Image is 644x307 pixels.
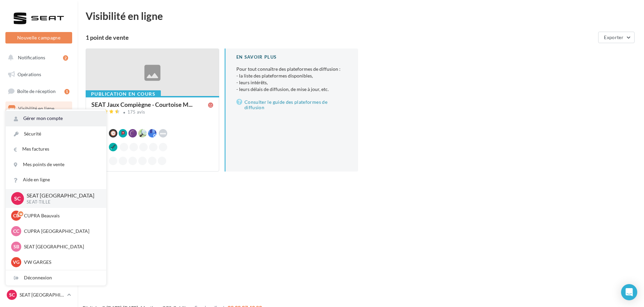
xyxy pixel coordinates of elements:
[91,101,193,108] span: SEAT Jaux Compiègne - Courtoise M...
[6,157,106,172] a: Mes points de vente
[6,111,106,126] a: Gérer mon compte
[4,118,74,132] a: Campagnes
[86,34,595,40] div: 1 point de vente
[4,135,74,149] a: Contacts
[6,126,106,142] a: Sécurité
[18,105,54,111] span: Visibilité en ligne
[127,110,145,114] div: 175 avis
[4,67,74,82] a: Opérations
[604,34,623,40] span: Exporter
[86,90,161,98] div: Publication en cours
[91,109,213,117] a: 175 avis
[86,11,636,21] div: Visibilité en ligne
[6,270,106,285] div: Déconnexion
[13,243,19,250] span: SB
[4,84,74,98] a: Boîte de réception1
[24,243,98,250] p: SEAT [GEOGRAPHIC_DATA]
[5,288,72,301] a: SC SEAT [GEOGRAPHIC_DATA]
[6,172,106,187] a: Aide en ligne
[63,55,68,61] div: 2
[5,32,72,43] button: Nouvelle campagne
[64,89,69,94] div: 1
[236,66,347,93] p: Pour tout connaître des plateformes de diffusion :
[13,228,19,235] span: CC
[13,212,19,219] span: CB
[24,212,98,219] p: CUPRA Beauvais
[13,259,20,266] span: VG
[27,199,95,205] p: SEAT-TILLE
[20,291,64,298] p: SEAT [GEOGRAPHIC_DATA]
[18,55,45,60] span: Notifications
[14,194,21,202] span: SC
[4,168,74,183] a: Calendrier
[621,284,637,300] div: Open Intercom Messenger
[236,86,347,93] li: - leurs délais de diffusion, de mise à jour, etc.
[4,152,74,166] a: Médiathèque
[17,88,56,94] span: Boîte de réception
[598,32,635,43] button: Exporter
[24,259,98,266] p: VW GARGES
[236,98,347,112] a: Consulter le guide des plateformes de diffusion
[27,192,95,199] p: SEAT [GEOGRAPHIC_DATA]
[4,101,74,116] a: Visibilité en ligne
[24,228,98,235] p: CUPRA [GEOGRAPHIC_DATA]
[236,54,347,60] div: En savoir plus
[4,51,71,65] button: Notifications 2
[6,142,106,157] a: Mes factures
[9,291,15,298] span: SC
[18,71,41,77] span: Opérations
[236,72,347,79] li: - la liste des plateformes disponibles,
[236,79,347,86] li: - leurs intérêts,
